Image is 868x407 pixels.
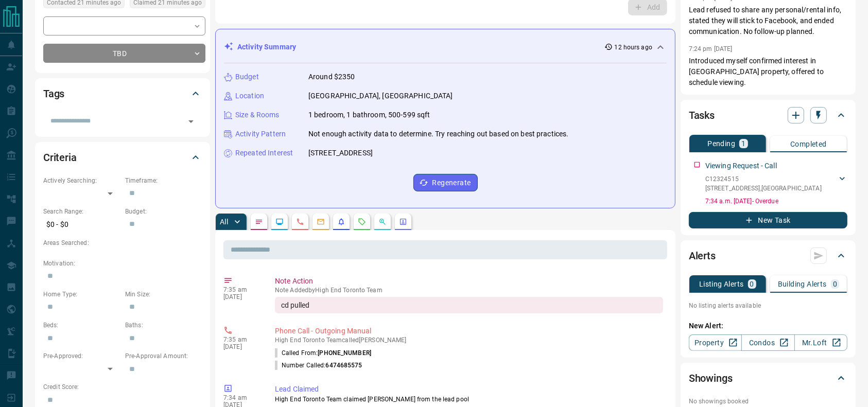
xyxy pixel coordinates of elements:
div: Tags [43,81,202,106]
p: Note Action [275,276,663,287]
p: $0 - $0 [43,216,120,233]
h2: Showings [689,370,733,386]
p: Not enough activity data to determine. Try reaching out based on best practices. [308,129,569,139]
p: Pre-Approval Amount: [125,351,202,361]
svg: Notes [255,218,263,226]
p: Introduced myself confirmed interest in [GEOGRAPHIC_DATA] property, offered to schedule viewing. [689,56,847,88]
p: [DATE] [223,293,259,300]
p: Completed [790,140,827,148]
p: [DATE] [223,343,259,350]
p: Areas Searched: [43,238,202,247]
svg: Listing Alerts [337,218,345,226]
p: 7:34 am [223,394,259,401]
p: Motivation: [43,259,202,268]
p: 7:34 a.m. [DATE] - Overdue [705,197,847,206]
p: 7:35 am [223,336,259,343]
p: [STREET_ADDRESS] [308,148,373,158]
p: [STREET_ADDRESS] , [GEOGRAPHIC_DATA] [705,184,822,193]
p: High End Toronto Team called [PERSON_NAME] [275,337,663,344]
p: New Alert: [689,321,847,331]
svg: Requests [358,218,366,226]
p: Min Size: [125,290,202,299]
svg: Calls [296,218,304,226]
svg: Opportunities [378,218,387,226]
a: Property [689,334,742,351]
p: Called From: [275,348,371,358]
p: Note Added by High End Toronto Team [275,287,663,294]
p: 7:35 am [223,286,259,293]
span: 6474685575 [326,362,362,369]
svg: Lead Browsing Activity [275,218,284,226]
div: Tasks [689,103,847,128]
p: Building Alerts [778,280,827,288]
p: Activity Summary [237,42,296,52]
p: Credit Score: [43,382,202,392]
svg: Emails [317,218,325,226]
p: Number Called: [275,361,362,370]
p: Repeated Interest [235,148,293,158]
h2: Criteria [43,149,77,166]
div: TBD [43,44,205,63]
div: C12324515[STREET_ADDRESS],[GEOGRAPHIC_DATA] [705,172,847,195]
a: Condos [741,334,794,351]
p: Budget: [125,207,202,216]
p: Lead refused to share any personal/rental info, stated they will stick to Facebook, and ended com... [689,5,847,37]
p: Beds: [43,321,120,330]
a: Mr.Loft [794,334,847,351]
p: Search Range: [43,207,120,216]
p: Location [235,91,264,101]
p: High End Toronto Team claimed [PERSON_NAME] from the lead pool [275,395,663,404]
button: Open [184,114,198,129]
div: cd pulled [275,297,663,313]
p: Activity Pattern [235,129,286,139]
p: 7:24 pm [DATE] [689,45,733,52]
p: Listing Alerts [699,280,744,288]
p: Viewing Request - Call [705,161,777,171]
p: Around $2350 [308,72,355,82]
p: Home Type: [43,290,120,299]
p: Budget [235,72,259,82]
div: Showings [689,366,847,391]
p: Size & Rooms [235,110,280,120]
h2: Tags [43,85,64,102]
span: [PHONE_NUMBER] [318,349,371,357]
p: 0 [833,280,837,288]
p: 0 [750,280,754,288]
h2: Tasks [689,107,715,123]
p: Pending [707,140,735,147]
div: Alerts [689,243,847,268]
p: Baths: [125,321,202,330]
p: 12 hours ago [615,43,652,52]
p: Lead Claimed [275,384,663,395]
h2: Alerts [689,247,716,264]
p: C12324515 [705,174,822,184]
p: Actively Searching: [43,176,120,185]
p: Pre-Approved: [43,351,120,361]
div: Criteria [43,145,202,170]
p: All [220,218,228,225]
button: New Task [689,212,847,228]
p: Timeframe: [125,176,202,185]
p: Phone Call - Outgoing Manual [275,326,663,337]
p: [GEOGRAPHIC_DATA], [GEOGRAPHIC_DATA] [308,91,453,101]
p: 1 bedroom, 1 bathroom, 500-599 sqft [308,110,430,120]
p: No showings booked [689,397,847,406]
p: No listing alerts available [689,301,847,310]
svg: Agent Actions [399,218,407,226]
div: Activity Summary12 hours ago [224,38,667,57]
p: 1 [741,140,745,147]
button: Regenerate [413,174,478,191]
